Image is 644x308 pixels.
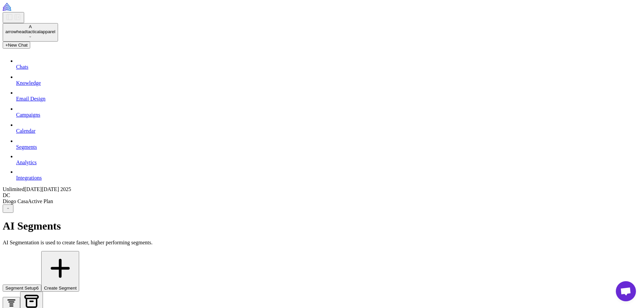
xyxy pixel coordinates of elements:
[3,3,52,11] img: Raleon Logo
[16,96,46,102] span: Email Design
[16,175,42,181] span: Integrations
[16,128,36,134] span: Calendar
[5,29,55,34] span: arrowheadtacticalapparel
[3,198,28,204] span: Diogo Casa
[5,24,55,29] div: A
[16,144,37,150] span: Segments
[5,286,36,291] span: Segment Setup
[8,43,28,48] span: New Chat
[3,6,52,12] a: Raleon Logo
[16,160,37,165] span: Analytics
[28,198,53,204] span: Active Plan
[3,23,58,42] button: Aarrowheadtacticalapparel
[3,42,30,49] button: +New Chat
[16,64,28,70] span: Chats
[41,251,79,292] button: Create Segment
[3,285,41,292] button: Segment Setup6
[24,186,71,192] span: [DATE][DATE] 2025
[5,43,8,48] span: +
[36,286,39,291] span: 6
[3,186,24,192] span: Unlimited
[16,80,41,86] span: Knowledge
[616,281,636,301] div: Open chat
[16,112,40,118] span: Campaigns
